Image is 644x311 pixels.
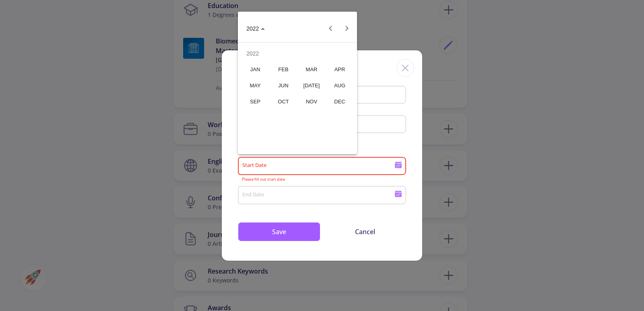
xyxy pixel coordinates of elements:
[243,62,268,77] div: JAN
[269,94,297,110] button: October 2022
[240,21,271,37] button: Choose date
[327,95,353,109] div: DEC
[241,45,354,62] td: 2022
[246,25,259,32] span: 2022
[299,78,324,93] div: [DATE]
[271,62,296,77] div: FEB
[327,78,353,93] div: AUG
[326,94,354,110] button: December 2022
[299,95,324,109] div: NOV
[243,95,268,109] div: SEP
[243,78,268,93] div: MAY
[326,78,354,94] button: August 2022
[269,78,297,94] button: June 2022
[241,78,269,94] button: May 2022
[297,94,326,110] button: November 2022
[297,62,326,78] button: March 2022
[339,21,355,37] button: Next year
[323,21,339,37] button: Previous year
[271,78,296,93] div: JUN
[327,62,353,77] div: APR
[241,94,269,110] button: September 2022
[297,78,326,94] button: July 2022
[271,95,296,109] div: OCT
[299,62,324,77] div: MAR
[241,62,269,78] button: January 2022
[326,62,354,78] button: April 2022
[269,62,297,78] button: February 2022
